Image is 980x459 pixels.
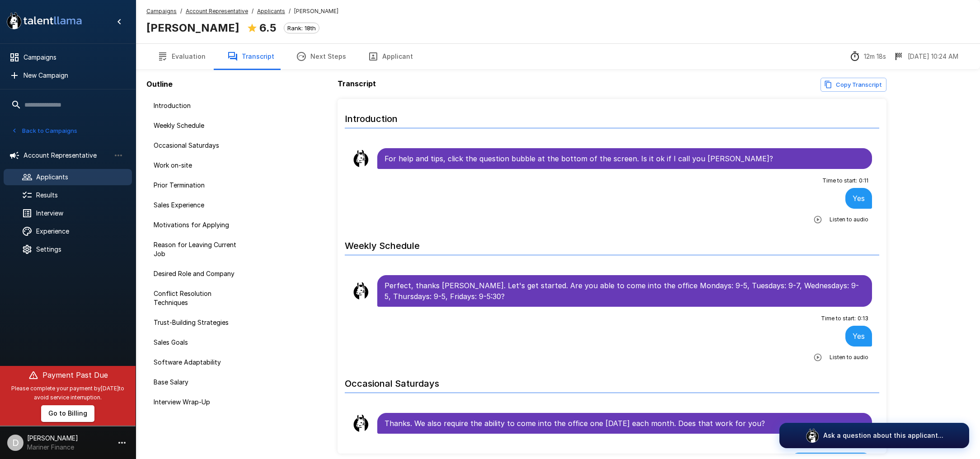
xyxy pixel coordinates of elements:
span: Listen to audio [830,215,868,224]
div: Motivations for Applying [146,217,251,233]
span: Base Salary [154,378,244,387]
p: For help and tips, click the question bubble at the bottom of the screen. Is it ok if I call you ... [384,153,865,164]
span: Sales Goals [154,338,244,347]
u: Applicants [257,8,285,14]
button: Ask a question about this applicant... [779,423,969,448]
button: Copy transcript [821,78,886,92]
p: [DATE] 10:24 AM [908,52,958,61]
h6: Introduction [345,104,880,128]
button: Transcript [216,44,285,69]
div: Work on-site [146,157,251,173]
div: Occasional Saturdays [146,137,251,154]
div: Trust-Building Strategies [146,314,251,331]
span: Time to start : [822,176,857,185]
span: 0 : 13 [858,314,868,323]
div: Reason for Leaving Current Job [146,237,251,262]
b: Transcript [338,79,376,88]
span: / [289,7,291,16]
div: The time between starting and completing the interview [849,51,886,62]
p: Thanks. We also require the ability to come into the office one [DATE] each month. Does that work... [384,418,865,429]
span: 0 : 11 [859,176,868,185]
b: [PERSON_NAME] [146,21,239,34]
span: Time to start : [821,314,856,323]
span: Introduction [154,101,244,110]
span: / [180,7,182,16]
button: Next Steps [285,44,357,69]
p: 12m 18s [864,52,886,61]
button: Applicant [357,44,424,69]
div: Sales Experience [146,197,251,213]
p: Yes [853,193,865,204]
div: Interview Wrap-Up [146,394,251,410]
span: Motivations for Applying [154,220,244,229]
h6: Occasional Saturdays [345,369,880,393]
span: Sales Experience [154,201,244,210]
span: Conflict Resolution Techniques [154,289,244,307]
u: Account Representative [186,8,248,14]
span: Software Adaptability [154,358,244,367]
button: Evaluation [146,44,216,69]
span: Reason for Leaving Current Job [154,240,244,258]
span: Desired Role and Company [154,269,244,278]
div: Weekly Schedule [146,117,251,134]
span: Listen to audio [830,353,868,362]
span: [PERSON_NAME] [294,7,338,16]
u: Campaigns [146,8,177,14]
span: / [252,7,253,16]
b: 6.5 [259,21,277,34]
p: Yes [853,331,865,342]
div: Introduction [146,98,251,114]
span: Prior Termination [154,181,244,190]
p: Perfect, thanks [PERSON_NAME]. Let's get started. Are you able to come into the office Mondays: 9... [384,280,865,302]
img: llama_clean.png [352,282,370,300]
div: Base Salary [146,374,251,390]
div: Prior Termination [146,177,251,193]
div: Software Adaptability [146,354,251,370]
span: Occasional Saturdays [154,141,244,150]
img: llama_clean.png [352,150,370,168]
span: Work on-site [154,161,244,170]
span: Trust-Building Strategies [154,318,244,327]
div: Sales Goals [146,334,251,351]
img: logo_glasses@2x.png [805,428,820,443]
span: Interview Wrap-Up [154,398,244,407]
span: Rank: 18th [284,24,319,32]
div: Conflict Resolution Techniques [146,286,251,311]
div: The date and time when the interview was completed [893,51,958,62]
span: Weekly Schedule [154,121,244,130]
p: Ask a question about this applicant... [823,431,943,440]
h6: Weekly Schedule [345,231,880,255]
div: Desired Role and Company [146,266,251,282]
img: llama_clean.png [352,414,370,432]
